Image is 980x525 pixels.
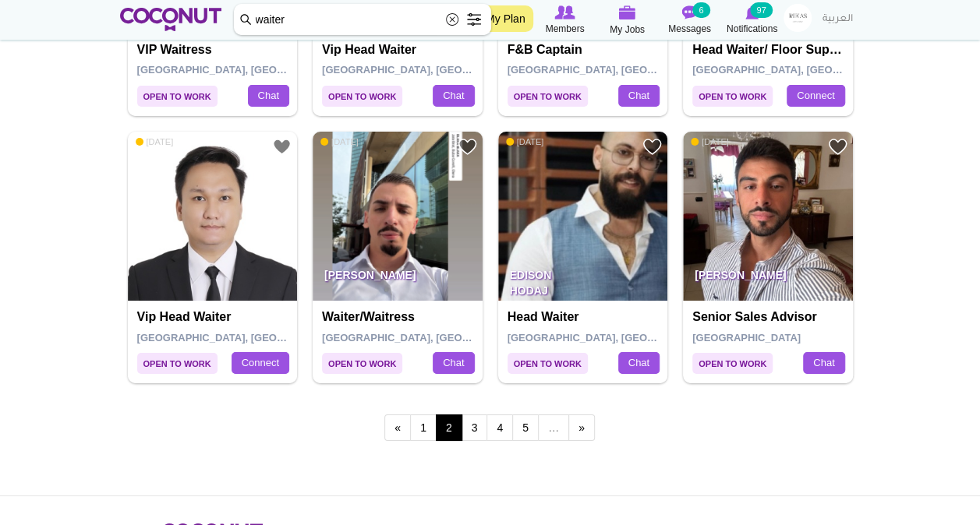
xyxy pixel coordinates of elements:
a: Browse Members Members [534,4,596,37]
span: Messages [668,21,711,37]
span: 2 [436,414,462,441]
p: [PERSON_NAME] [313,257,483,301]
span: [GEOGRAPHIC_DATA], [GEOGRAPHIC_DATA] [508,332,730,344]
span: [DATE] [506,136,544,147]
a: Chat [803,352,844,374]
span: [DATE] [691,136,729,147]
span: Open to Work [322,353,402,374]
h4: Vip Head Waiter [322,43,477,57]
small: 6 [692,2,709,18]
a: Chat [248,85,289,107]
a: Add to Favourites [828,137,847,157]
img: Notifications [745,5,759,19]
a: Connect [787,85,844,107]
h4: Waiter/Waitress [322,310,477,324]
span: Notifications [727,21,777,37]
small: 97 [750,2,772,18]
p: [PERSON_NAME] [683,257,853,301]
input: Search members by role or city [234,4,491,35]
span: Open to Work [322,86,402,107]
span: Open to Work [508,86,588,107]
a: Chat [618,85,660,107]
span: … [538,414,569,441]
span: [GEOGRAPHIC_DATA], [GEOGRAPHIC_DATA] [508,64,730,76]
img: Home [120,8,222,31]
span: [GEOGRAPHIC_DATA], [GEOGRAPHIC_DATA] [137,332,359,344]
h4: Vip Head Waiter [137,310,292,324]
a: 4 [486,414,513,441]
h4: Senior Sales Advisor [692,310,847,324]
p: Edison Hodaj [498,257,668,301]
a: next › [568,414,595,441]
a: Messages Messages 6 [659,4,721,37]
a: Chat [433,85,474,107]
a: Add to Favourites [272,137,292,157]
span: Open to Work [508,353,588,374]
span: Open to Work [137,353,218,374]
a: 1 [410,414,437,441]
span: [GEOGRAPHIC_DATA], [GEOGRAPHIC_DATA] [137,64,359,76]
h4: F&B captain [508,43,663,57]
img: My Jobs [619,5,636,19]
a: My Jobs My Jobs [596,4,659,37]
span: [DATE] [136,136,174,147]
span: Open to Work [137,86,218,107]
span: [GEOGRAPHIC_DATA], [GEOGRAPHIC_DATA] [322,332,544,344]
span: My Jobs [610,22,645,37]
img: Messages [682,5,698,19]
a: Chat [433,352,474,374]
span: Open to Work [692,86,773,107]
a: 3 [462,414,488,441]
span: [GEOGRAPHIC_DATA], [GEOGRAPHIC_DATA] [692,64,915,76]
h4: Head Waiter [508,310,663,324]
span: [GEOGRAPHIC_DATA], [GEOGRAPHIC_DATA] [322,64,544,76]
a: 5 [512,414,539,441]
span: Members [545,21,584,37]
a: My Plan [478,5,533,32]
span: [GEOGRAPHIC_DATA] [692,332,801,344]
h4: Head Waiter/ Floor Supervisor [692,43,847,57]
a: العربية [815,4,861,35]
a: Add to Favourites [458,137,477,157]
img: Browse Members [554,5,575,19]
a: Chat [618,352,660,374]
span: Open to Work [692,353,773,374]
a: Notifications Notifications 97 [721,4,784,37]
a: Add to Favourites [642,137,662,157]
span: [DATE] [320,136,359,147]
a: Connect [232,352,289,374]
h4: VIP waitress [137,43,292,57]
a: ‹ previous [384,414,411,441]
